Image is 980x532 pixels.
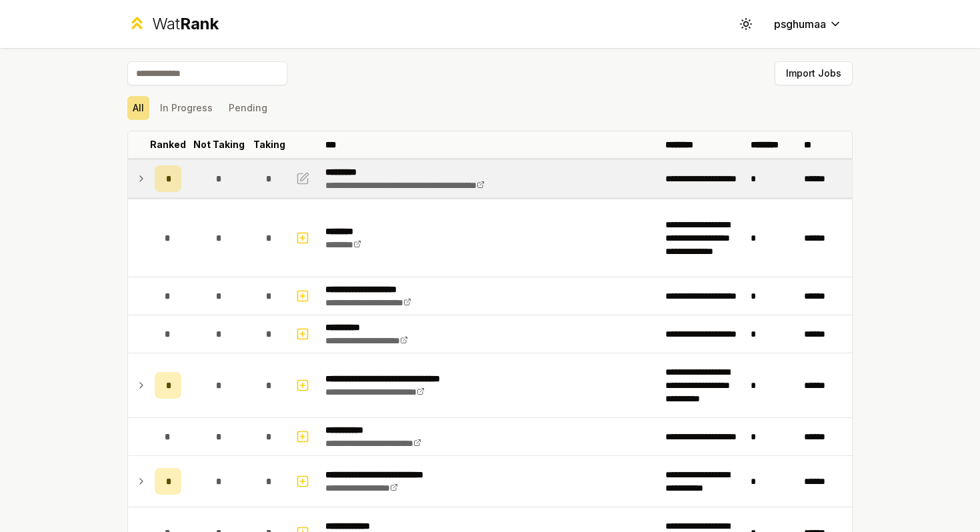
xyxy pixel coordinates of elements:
button: Import Jobs [775,61,853,85]
button: Pending [223,96,273,120]
button: psghumaa [763,12,853,36]
p: Not Taking [193,138,245,151]
p: Ranked [150,138,186,151]
p: Taking [253,138,285,151]
span: Rank [180,14,219,33]
button: All [127,96,149,120]
span: psghumaa [774,16,826,32]
a: WatRank [127,13,219,35]
button: In Progress [155,96,218,120]
div: Wat [152,13,219,35]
